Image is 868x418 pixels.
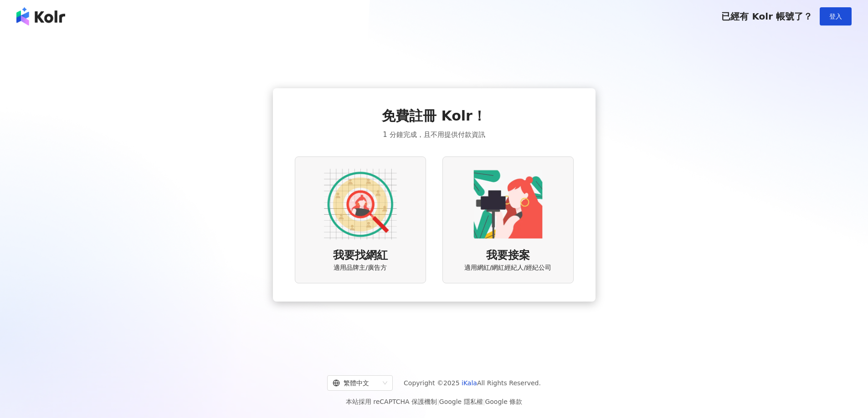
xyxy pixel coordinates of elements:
[472,168,544,241] img: KOL identity option
[404,378,541,388] span: Copyright © 2025 All Rights Reserved.
[334,263,387,272] span: 適用品牌主/廣告方
[464,263,551,272] span: 適用網紅/網紅經紀人/經紀公司
[829,13,842,20] span: 登入
[485,398,522,405] a: Google 條款
[383,129,485,140] span: 1 分鐘完成，且不用提供付款資訊
[721,11,812,22] span: 已經有 Kolr 帳號了？
[333,248,388,263] span: 我要找網紅
[483,398,485,405] span: |
[820,7,852,25] button: 登入
[16,7,65,25] img: logo
[382,106,486,126] span: 免費註冊 Kolr！
[324,168,397,241] img: AD identity option
[439,398,483,405] a: Google 隱私權
[462,379,477,387] a: iKala
[333,376,379,390] div: 繁體中文
[437,398,439,405] span: |
[346,396,522,407] span: 本站採用 reCAPTCHA 保護機制
[486,248,530,263] span: 我要接案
